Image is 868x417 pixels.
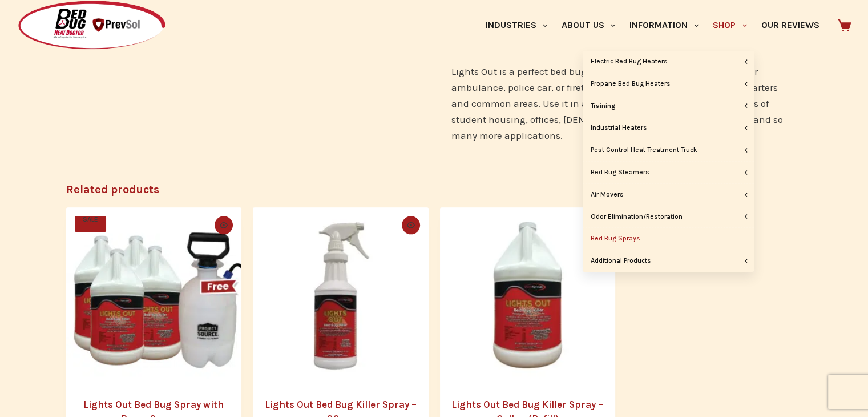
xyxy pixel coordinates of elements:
[583,51,754,73] a: Electric Bed Bug Heaters
[440,207,616,383] img: Lights Out Bed Bug Killer Spray - Gallon (Refill)
[451,63,785,143] p: Lights Out is a perfect bed bug spray for first responders to spray their ambulance, police car, ...
[253,207,429,383] picture: lights-out-qt-sprayer
[440,207,616,383] picture: lights-out-gallon
[583,184,754,206] a: Air Movers
[583,117,754,139] a: Industrial Heaters
[402,216,420,234] button: Quick view toggle
[583,162,754,183] a: Bed Bug Steamers
[253,207,429,383] img: Lights Out Bed Bug Killer Spray - 32 oz.
[75,216,106,232] span: SALE
[66,207,242,383] a: Lights Out Bed Bug Spray with Pump Sprayer
[9,5,43,39] button: Open LiveChat chat widget
[583,250,754,272] a: Additional Products
[583,73,754,95] a: Propane Bed Bug Heaters
[66,181,802,198] h2: Related products
[583,139,754,161] a: Pest Control Heat Treatment Truck
[215,216,233,234] button: Quick view toggle
[583,228,754,250] a: Bed Bug Sprays
[583,206,754,228] a: Odor Elimination/Restoration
